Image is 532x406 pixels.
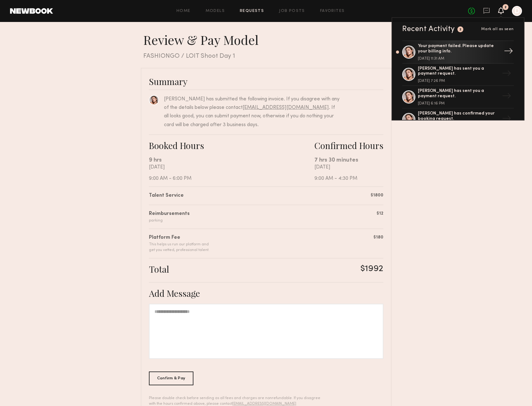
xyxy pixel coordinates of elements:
a: [PERSON_NAME] has confirmed your booking request.→ [402,109,514,131]
div: → [501,44,516,60]
a: Favorites [320,9,345,13]
div: Reimbursements [149,210,190,218]
div: [PERSON_NAME] has sent you a payment request. [418,66,499,77]
div: [DATE] 11:31 AM [418,57,499,61]
a: [PERSON_NAME] has sent you a payment request.[DATE] 6:16 PM→ [402,86,514,109]
div: Booked Hours [149,140,314,151]
div: [PERSON_NAME] has submitted the following invoice. If you disagree with any of the details below ... [164,95,340,129]
div: [DATE] 7:26 PM [418,79,499,83]
div: 2 [504,6,507,9]
div: Summary [149,76,383,87]
span: Mark all as seen [481,27,514,31]
a: [EMAIL_ADDRESS][DOMAIN_NAME] [243,105,329,110]
div: → [499,66,514,83]
div: → [499,89,514,105]
a: Home [176,9,191,13]
div: [PERSON_NAME] has confirmed your booking request. [418,111,499,122]
a: Requests [240,9,264,13]
div: Confirmed Hours [314,140,383,151]
a: [PERSON_NAME] has sent you a payment request.[DATE] 7:26 PM→ [402,64,514,86]
a: D [512,6,522,16]
div: $12 [377,210,383,217]
a: Job Posts [279,9,305,13]
div: [DATE] 6:16 PM [418,102,499,105]
div: Add Message [149,288,383,299]
div: Confirm & Pay [149,371,194,385]
div: 9 hrs [149,156,314,164]
div: 7 hrs 30 minutes [314,156,383,164]
div: $1800 [371,192,383,199]
div: Platform Fee [149,234,209,242]
div: parking [149,218,190,223]
div: 2 [459,28,462,31]
div: [DATE] 9:00 AM - 4:30 PM [314,164,383,181]
a: [EMAIL_ADDRESS][DOMAIN_NAME] [232,402,296,406]
div: [PERSON_NAME] has sent you a payment request. [418,88,499,99]
div: This helps us run our platform and get you vetted, professional talent. [149,242,209,253]
a: Your payment failed. Please update your billing info.[DATE] 11:31 AM→ [402,40,514,64]
div: Review & Pay Model [143,32,392,48]
div: FASHIONGO / LOIT Shoot Day 1 [143,53,392,60]
div: Your payment failed. Please update your billing info. [418,44,499,54]
div: Talent Service [149,192,184,200]
a: Models [206,9,225,13]
div: → [499,111,514,128]
div: $1992 [361,264,383,275]
div: Total [149,264,169,275]
div: [DATE] 9:00 AM - 6:00 PM [149,164,314,181]
div: Recent Activity [402,25,455,33]
div: $180 [373,234,383,241]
